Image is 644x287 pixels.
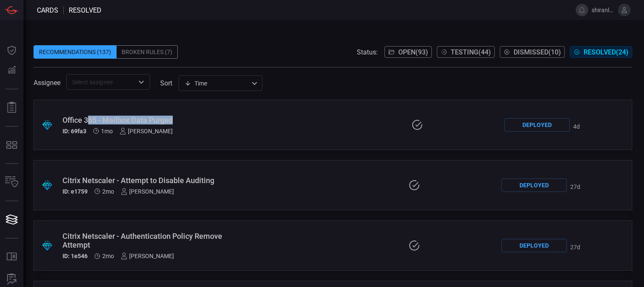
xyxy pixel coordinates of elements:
span: Jul 07, 2025 2:50 PM [102,188,114,195]
span: Testing ( 44 ) [451,48,491,56]
span: resolved [69,6,101,14]
span: Assignee [34,79,60,87]
div: Citrix Netscaler - Attempt to Disable Auditing [62,176,229,185]
button: Cards [2,209,22,230]
h5: ID: 1e546 [62,253,88,259]
div: Deployed [504,118,570,132]
span: Aug 25, 2025 5:21 PM [570,184,580,190]
button: Rule Catalog [2,247,22,267]
button: Inventory [2,172,22,192]
button: Dismissed(10) [500,46,565,58]
span: shiranluz [592,7,615,13]
button: Dashboard [2,40,22,60]
h5: ID: e1759 [62,188,88,195]
div: Office 365 - Mailbox Data Purged [62,116,231,124]
div: [PERSON_NAME] [119,128,173,134]
div: Citrix Netscaler - Authentication Policy Remove Attempt [62,232,229,249]
button: Open [135,76,147,88]
div: Time [184,79,249,88]
span: Aug 25, 2025 5:21 PM [570,244,580,251]
div: Broken Rules (7) [117,45,178,59]
button: Resolved(24) [570,46,632,58]
span: Resolved ( 24 ) [584,48,628,56]
span: Aug 11, 2025 4:04 PM [101,128,113,134]
label: sort [160,79,172,87]
span: Cards [37,6,58,14]
span: Open ( 93 ) [398,48,428,56]
input: Select assignee [69,77,134,87]
span: Jul 07, 2025 2:48 PM [102,253,114,259]
button: Testing(44) [437,46,495,58]
div: [PERSON_NAME] [121,253,174,259]
div: [PERSON_NAME] [121,188,174,195]
div: Deployed [501,239,567,252]
span: Status: [357,48,378,56]
div: Recommendations (137) [34,45,117,59]
button: Detections [2,60,22,80]
button: Open(93) [384,46,432,58]
button: MITRE - Detection Posture [2,135,22,155]
span: Sep 17, 2025 6:02 PM [573,123,580,130]
h5: ID: 69fa3 [62,128,86,134]
div: Deployed [501,178,567,192]
span: Dismissed ( 10 ) [514,48,561,56]
button: Reports [2,98,22,118]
